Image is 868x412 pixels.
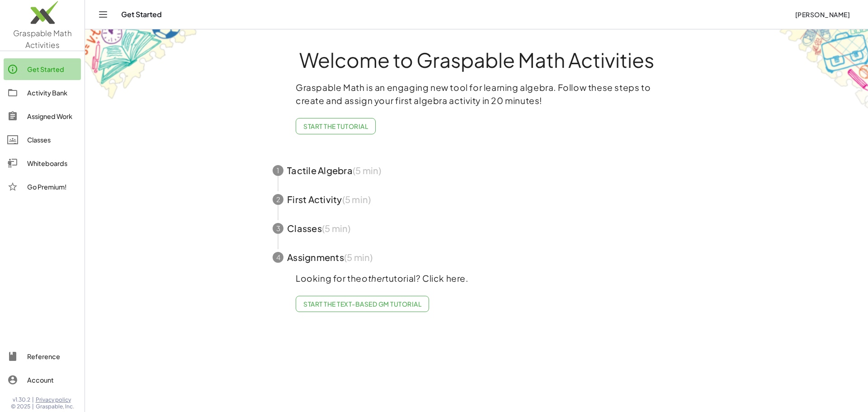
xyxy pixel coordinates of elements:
span: | [32,396,34,403]
div: Classes [27,134,77,145]
button: [PERSON_NAME] [788,6,857,23]
h1: Welcome to Graspable Math Activities [256,49,697,70]
div: Assigned Work [27,111,77,122]
img: get-started-bg-ul-Ceg4j33I.png [85,28,198,100]
a: Start the Text-based GM Tutorial [296,296,429,312]
span: | [32,403,34,410]
span: [PERSON_NAME] [795,10,850,19]
button: 1Tactile Algebra(5 min) [262,156,691,185]
div: 2 [273,194,283,205]
div: Whiteboards [27,158,77,169]
div: 3 [273,223,283,234]
a: Reference [4,346,81,367]
a: Whiteboards [4,152,81,174]
div: Go Premium! [27,181,77,192]
div: 4 [273,252,283,263]
span: Start the Tutorial [303,122,368,130]
div: Reference [27,351,77,362]
span: v1.30.2 [13,396,30,403]
a: Assigned Work [4,105,81,127]
span: Graspable Math Activities [13,28,72,50]
a: Privacy policy [36,396,74,403]
span: © 2025 [11,403,30,410]
span: Graspable, Inc. [36,403,74,410]
div: Account [27,374,77,385]
div: Activity Bank [27,87,77,98]
span: Start the Text-based GM Tutorial [303,300,421,308]
button: 2First Activity(5 min) [262,185,691,214]
p: Graspable Math is an engaging new tool for learning algebra. Follow these steps to create and ass... [296,81,657,107]
button: 4Assignments(5 min) [262,243,691,272]
p: Looking for the tutorial? Click here. [296,272,657,285]
div: Get Started [27,64,77,75]
em: other [362,273,385,284]
button: 3Classes(5 min) [262,214,691,243]
button: Start the Tutorial [296,118,376,134]
a: Activity Bank [4,82,81,104]
a: Classes [4,129,81,151]
div: 1 [273,165,283,176]
a: Account [4,369,81,391]
a: Get Started [4,58,81,80]
button: Toggle navigation [96,7,110,22]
